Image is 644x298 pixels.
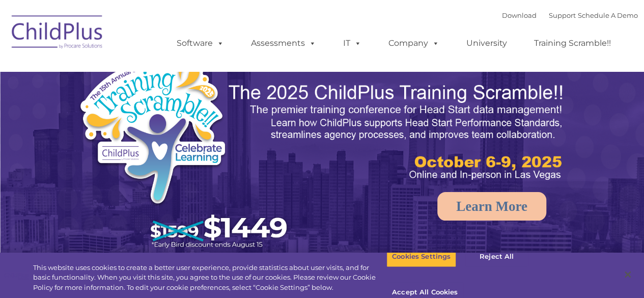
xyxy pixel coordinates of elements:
[617,263,639,286] button: Close
[166,33,234,53] a: Software
[241,33,326,53] a: Assessments
[524,33,621,53] a: Training Scramble!!
[333,33,372,53] a: IT
[142,67,173,75] span: Last name
[465,246,528,267] button: Reject All
[386,246,456,267] button: Cookies Settings
[33,263,386,293] div: This website uses cookies to create a better user experience, provide statistics about user visit...
[502,11,537,19] a: Download
[456,33,517,53] a: University
[549,11,576,19] a: Support
[437,192,546,221] a: Learn More
[7,8,108,59] img: ChildPlus by Procare Solutions
[142,109,185,117] span: Phone number
[578,11,638,19] a: Schedule A Demo
[378,33,450,53] a: Company
[502,11,638,19] font: |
